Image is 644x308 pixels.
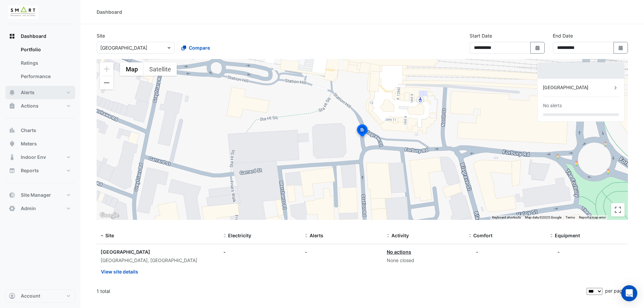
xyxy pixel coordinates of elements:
[98,211,120,220] img: Google
[101,266,139,278] button: View site details
[15,70,75,83] a: Performance
[5,137,75,150] button: Meters
[5,124,75,137] button: Charts
[387,249,411,255] a: No actions
[611,203,625,217] button: Toggle fullscreen view
[9,192,15,198] app-icon: Site Manager
[101,248,215,255] div: [GEOGRAPHIC_DATA]
[5,43,75,86] div: Dashboard
[9,103,15,109] app-icon: Actions
[101,257,215,264] div: [GEOGRAPHIC_DATA], [GEOGRAPHIC_DATA]
[555,233,580,238] span: Equipment
[476,248,478,255] div: -
[97,8,122,15] div: Dashboard
[21,205,36,212] span: Admin
[97,283,585,300] div: 1 total
[9,154,15,161] app-icon: Indoor Env
[470,32,492,39] label: Start Date
[9,127,15,134] app-icon: Charts
[223,248,297,255] div: -
[120,62,144,76] button: Show street map
[5,29,75,43] button: Dashboard
[543,102,562,109] div: No alerts
[9,167,15,174] app-icon: Reports
[21,293,40,299] span: Account
[15,43,75,56] a: Portfolio
[543,84,612,91] div: [GEOGRAPHIC_DATA]
[5,150,75,164] button: Indoor Env
[310,233,323,238] span: Alerts
[535,45,541,51] fa-icon: Select Date
[228,233,251,238] span: Electricity
[5,188,75,202] button: Site Manager
[557,248,560,255] div: -
[21,127,36,134] span: Charts
[177,42,214,54] button: Compare
[605,288,625,294] span: per page
[566,215,575,219] a: Terms
[100,62,113,76] button: Zoom in
[97,32,105,39] label: Site
[21,167,39,174] span: Reports
[98,211,120,220] a: Open this area in Google Maps (opens a new window)
[105,233,114,238] span: Site
[621,285,637,301] div: Open Intercom Messenger
[21,89,35,96] span: Alerts
[5,289,75,303] button: Account
[21,140,37,147] span: Meters
[5,164,75,177] button: Reports
[9,140,15,147] app-icon: Meters
[473,233,492,238] span: Comfort
[5,202,75,215] button: Admin
[391,233,409,238] span: Activity
[9,205,15,212] app-icon: Admin
[579,215,606,219] a: Report a map error
[21,33,46,40] span: Dashboard
[492,215,521,220] button: Keyboard shortcuts
[21,154,46,161] span: Indoor Env
[305,248,379,255] div: -
[5,99,75,113] button: Actions
[355,123,370,139] img: site-pin-selected.svg
[9,89,15,96] app-icon: Alerts
[525,215,561,219] span: Map data ©2025 Google
[618,45,624,51] fa-icon: Select Date
[5,86,75,99] button: Alerts
[21,192,51,198] span: Site Manager
[553,32,573,39] label: End Date
[8,5,38,19] img: Company Logo
[189,44,210,51] span: Compare
[144,62,177,76] button: Show satellite imagery
[100,76,113,89] button: Zoom out
[15,56,75,70] a: Ratings
[9,33,15,40] app-icon: Dashboard
[21,103,39,109] span: Actions
[387,257,461,264] div: None closed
